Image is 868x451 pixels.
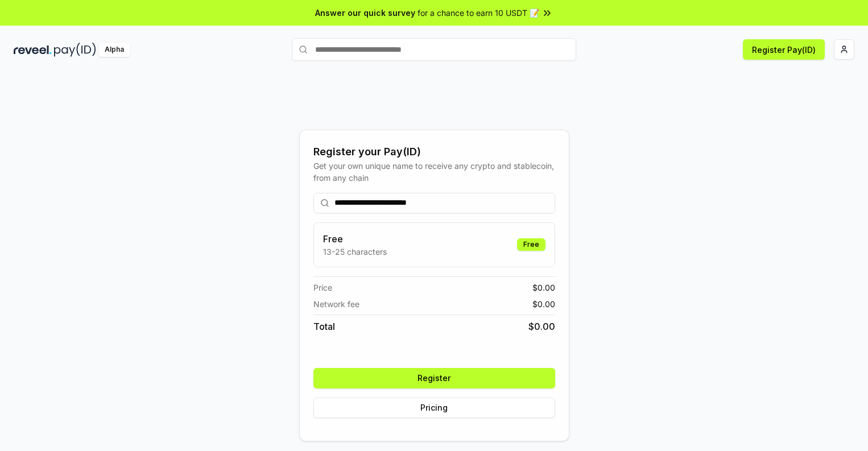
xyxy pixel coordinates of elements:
[313,320,335,333] span: Total
[54,43,96,57] img: pay_id
[315,7,415,19] span: Answer our quick survey
[313,282,332,293] span: Price
[323,246,387,258] p: 13-25 characters
[313,368,555,388] button: Register
[743,39,825,60] button: Register Pay(ID)
[98,43,130,57] div: Alpha
[532,282,555,293] span: $ 0.00
[14,43,52,57] img: reveel_dark
[418,7,539,19] span: for a chance to earn 10 USDT 📝
[528,320,555,333] span: $ 0.00
[532,298,555,310] span: $ 0.00
[323,232,387,246] h3: Free
[517,238,545,251] div: Free
[313,298,359,310] span: Network fee
[313,160,555,184] div: Get your own unique name to receive any crypto and stablecoin, from any chain
[313,144,555,160] div: Register your Pay(ID)
[313,398,555,418] button: Pricing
